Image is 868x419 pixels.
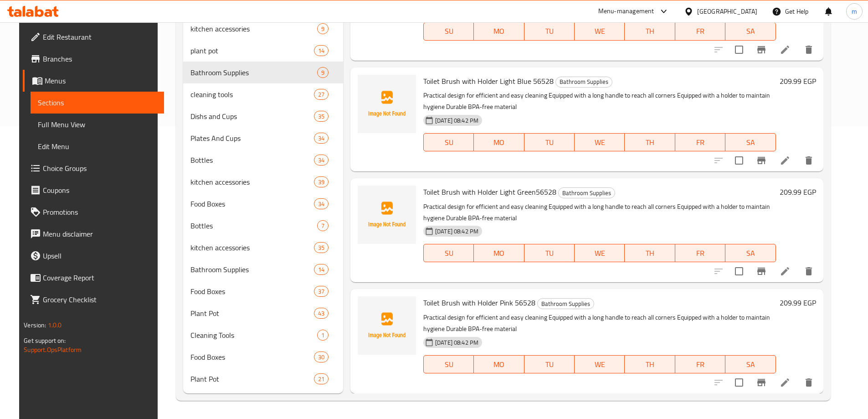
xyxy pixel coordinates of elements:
div: Food Boxes [190,352,314,362]
span: 1.0.0 [48,319,62,331]
span: Upsell [43,250,157,261]
a: Promotions [23,201,164,223]
div: Plant Pot [190,373,314,384]
button: TH [625,22,675,41]
span: 37 [314,287,328,296]
div: items [314,176,329,187]
span: [DATE] 08:42 PM [431,116,482,125]
a: Menus [23,70,164,92]
span: SU [427,358,470,371]
div: Food Boxes30 [183,346,343,368]
span: 9 [318,25,328,33]
div: Menu-management [598,6,654,17]
span: SU [427,247,470,260]
span: Food Boxes [190,198,314,209]
h6: 209.99 EGP [780,75,816,88]
div: items [314,373,329,384]
span: TU [528,136,571,149]
span: TU [528,25,571,38]
button: WE [575,355,625,373]
span: kitchen accessories [190,23,317,34]
span: Dishs and Cups [190,111,314,122]
div: Bathroom Supplies [190,264,314,275]
div: plant pot14 [183,40,343,62]
button: FR [675,244,725,262]
div: items [314,242,329,253]
span: Select to update [729,262,749,281]
button: SU [423,355,474,373]
span: MO [478,136,520,149]
span: Cleaning Tools [190,330,317,341]
span: Bottles [190,220,317,231]
span: kitchen accessories [190,242,314,253]
span: SU [427,25,470,38]
span: TU [528,247,571,260]
img: Toilet Brush with Holder Light Green56528 [358,186,416,244]
span: SA [729,358,772,371]
div: items [314,45,329,56]
div: Dishs and Cups35 [183,105,343,127]
button: TH [625,244,675,262]
span: kitchen accessories [190,176,314,187]
div: items [317,220,329,231]
span: Bathroom Supplies [559,188,615,198]
div: Plant Pot [190,308,314,319]
span: FR [679,25,722,38]
span: 30 [314,353,328,362]
span: plant pot [190,45,314,56]
div: items [317,67,329,78]
a: Edit Menu [31,135,164,157]
span: TH [628,136,671,149]
a: Full Menu View [31,114,164,135]
button: FR [675,133,725,151]
span: Edit Menu [38,141,157,152]
img: Toilet Brush with Holder Pink 56528 [358,296,416,355]
span: TH [628,247,671,260]
button: delete [798,260,820,282]
span: Plates And Cups [190,133,314,144]
p: Practical design for efficient and easy cleaning Equipped with a long handle to reach all corners... [423,201,776,224]
span: Bathroom Supplies [538,299,594,309]
span: cleaning tools [190,89,314,100]
span: Select to update [729,40,749,59]
img: Toilet Brush with Holder Light Blue 56528 [358,75,416,133]
button: SA [725,22,776,41]
h6: 209.99 EGP [780,296,816,309]
span: Choice Groups [43,163,157,174]
div: Bottles34 [183,149,343,171]
button: WE [575,244,625,262]
a: Coupons [23,179,164,201]
div: items [317,330,329,341]
span: 21 [314,375,328,383]
a: Menu disclaimer [23,223,164,245]
button: FR [675,355,725,373]
button: Branch-specific-item [750,372,772,393]
button: MO [474,133,524,151]
div: kitchen accessories39 [183,171,343,193]
div: Bathroom Supplies9 [183,62,343,83]
button: TH [625,133,675,151]
a: Edit menu item [780,377,791,388]
span: MO [478,25,520,38]
div: items [314,198,329,209]
button: TU [524,355,575,373]
span: Menu disclaimer [43,228,157,239]
div: Bottles7 [183,215,343,237]
a: Edit menu item [780,266,791,277]
span: 35 [314,112,328,121]
div: Food Boxes37 [183,280,343,302]
button: SA [725,355,776,373]
button: Branch-specific-item [750,39,772,61]
span: WE [578,358,621,371]
span: Edit Restaurant [43,31,157,42]
span: Coupons [43,185,157,196]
